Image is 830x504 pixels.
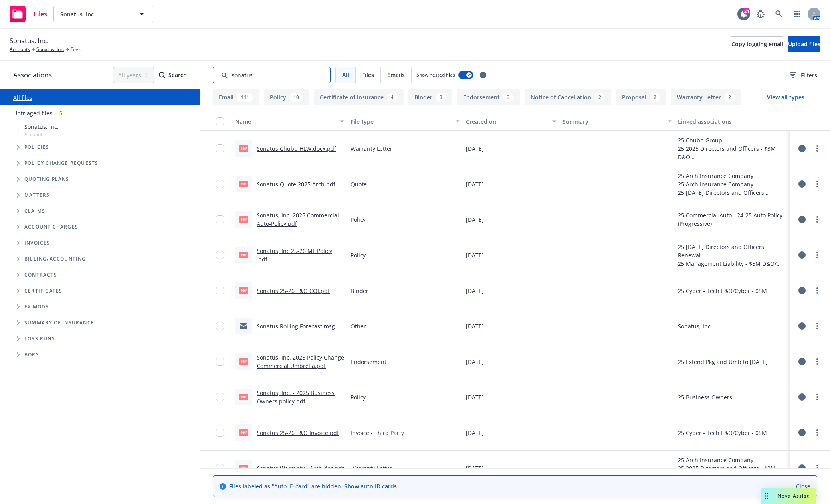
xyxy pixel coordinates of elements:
[216,322,224,330] input: Toggle Row Selected
[754,89,817,105] button: View all types
[216,251,224,259] input: Toggle Row Selected
[216,180,224,188] input: Toggle Row Selected
[347,112,463,131] button: File type
[216,215,224,223] input: Toggle Row Selected
[559,112,675,131] button: Summary
[34,11,47,17] span: Files
[678,322,712,330] div: Sonatus, Inc.
[466,358,484,366] span: [DATE]
[232,112,347,131] button: Name
[24,123,59,131] span: Sonatus, Inc.
[678,188,787,197] div: 25 [DATE] Directors and Officers Renewal
[812,215,822,224] a: more
[463,112,559,131] button: Created on
[812,250,822,260] a: more
[678,429,767,437] div: 25 Cyber - Tech E&O/Cyber - $5M
[457,89,520,105] button: Endorsement
[239,287,248,293] span: pdf
[387,93,398,102] div: 4
[796,482,810,490] a: Close
[216,358,224,366] input: Toggle Row Selected
[239,252,248,258] span: pdf
[678,243,787,259] div: 25 [DATE] Directors and Officers Renewal
[416,71,455,78] span: Show nested files
[13,94,32,101] a: All files
[24,273,57,277] span: Contracts
[678,172,787,180] div: 25 Arch Insurance Company
[812,392,822,402] a: more
[24,177,69,182] span: Quoting plans
[24,241,50,245] span: Invoices
[53,6,153,22] button: Sonatus, Inc.
[229,482,397,490] span: Files labeled as "Auto ID card" are hidden.
[790,71,817,79] span: Filters
[650,93,660,102] div: 2
[10,46,30,53] a: Accounts
[387,71,405,79] span: Emails
[24,209,45,213] span: Claims
[24,161,98,166] span: Policy change requests
[342,71,349,79] span: All
[216,287,224,294] input: Toggle Row Selected
[743,8,750,15] div: 24
[789,6,805,22] a: Switch app
[55,109,66,118] div: 5
[790,67,817,83] button: Filters
[24,304,49,309] span: Ex Mods
[351,144,392,153] span: Warranty Letter
[60,10,129,18] span: Sonatus, Inc.
[503,93,514,102] div: 3
[239,465,248,471] span: pdf
[6,3,50,25] a: Files
[213,67,331,83] input: Search by keyword...
[812,463,822,473] a: more
[678,287,767,295] div: 25 Cyber - Tech E&O/Cyber - $5M
[594,93,605,102] div: 2
[812,321,822,331] a: more
[216,464,224,472] input: Toggle Row Selected
[216,144,224,152] input: Toggle Row Selected
[778,492,809,499] span: Nova Assist
[257,211,339,227] a: Sonatus, Inc. 2025 Commercial Auto-Policy.pdf
[13,109,52,117] a: Untriaged files
[257,322,335,330] a: Sonatus Rolling Forecast.msg
[239,216,248,222] span: pdf
[678,211,787,228] div: 25 Commercial Auto - 24-25 Auto Policy (Progressive)
[678,259,787,268] div: 25 Management Liability - $5M D&O/ $1M FID
[159,72,165,78] svg: Search
[264,89,309,105] button: Policy
[761,488,771,504] div: Drag to move
[761,488,816,504] button: Nova Assist
[466,287,484,295] span: [DATE]
[216,393,224,401] input: Toggle Row Selected
[466,144,484,153] span: [DATE]
[257,180,335,188] a: Sonatus Quote 2025 Arch.pdf
[13,70,52,80] span: Associations
[257,287,330,294] a: Sonatus 25-26 E&O COI.pdf
[239,181,248,187] span: pdf
[237,93,253,102] div: 111
[563,117,663,126] div: Summary
[678,144,787,161] div: 25 2025 Directors and Officers - $3M D&O
[678,136,787,144] div: 25 Chubb Group
[812,357,822,366] a: more
[788,36,820,52] button: Upload files
[466,180,484,188] span: [DATE]
[257,354,344,370] a: Sonatus, Inc. 2025 Policy Change Commercial Umbrella.pdf
[731,40,783,48] span: Copy logging email
[724,93,735,102] div: 2
[678,464,787,481] div: 25 2025 Directors and Officers - $3M D&O
[466,464,484,472] span: [DATE]
[731,36,783,52] button: Copy logging email
[159,67,187,83] div: Search
[239,145,248,151] span: pdf
[678,180,787,188] div: 25 Arch Insurance Company
[239,358,248,364] span: pdf
[36,46,64,53] a: Sonatus, Inc.
[771,6,787,22] a: Search
[257,389,335,405] a: Sonatus, Inc. - 2025 Business Owners policy.pdf
[753,6,769,22] a: Report a Bug
[24,131,59,138] span: Account
[678,456,787,464] div: 25 Arch Insurance Company
[466,215,484,224] span: [DATE]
